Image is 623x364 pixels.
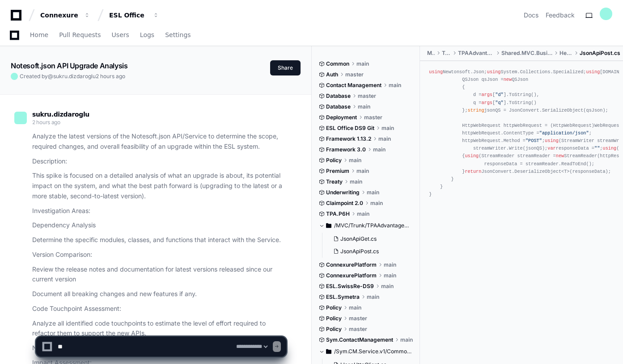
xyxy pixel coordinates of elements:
[40,11,79,20] div: Connexure
[373,146,386,153] span: main
[140,25,154,46] a: Logs
[326,71,338,78] span: Auth
[358,103,370,110] span: main
[495,92,503,97] span: "d"
[11,61,127,70] app-text-character-animate: Notesoft.json API Upgrade Analysis
[381,283,394,290] span: main
[326,178,343,185] span: Treaty
[59,25,101,46] a: Pull Requests
[270,60,301,75] button: Share
[32,206,286,216] p: Investigation Areas:
[319,218,414,233] button: /MVC/Trunk/TPAAdvantageMVC/Shared.MVC.BusinessLogic/Helpers
[559,50,572,57] span: Helpers
[326,272,377,279] span: ConnexurePlatform
[367,189,379,196] span: main
[465,153,479,159] span: using
[56,337,234,356] textarea: To enrich screen reader interactions, please activate Accessibility in Grammarly extension settings
[384,272,396,279] span: main
[106,7,163,23] button: ESL Office
[345,71,364,78] span: master
[504,77,512,82] span: new
[326,82,381,89] span: Contact Management
[165,25,191,46] a: Settings
[465,169,481,174] span: return
[357,210,369,218] span: main
[59,32,101,38] span: Pull Requests
[326,283,374,290] span: ESL.SwissRe-DS9
[384,261,396,268] span: main
[364,114,382,121] span: master
[330,245,408,258] button: JsonApiPost.cs
[481,100,492,105] span: args
[487,69,501,75] span: using
[545,138,559,143] span: using
[32,289,286,299] p: Document all breaking changes and new features if any.
[326,60,349,67] span: Common
[340,235,377,243] span: JsonApiGet.cs
[326,157,342,164] span: Policy
[468,108,484,113] span: string
[334,222,414,229] span: /MVC/Trunk/TPAAdvantageMVC/Shared.MVC.BusinessLogic/Helpers
[326,200,363,207] span: Claimpoint 2.0
[330,233,408,245] button: JsonApiGet.cs
[501,50,553,57] span: Shared.MVC.BusinessLogic
[32,318,286,339] p: Analyze all identified code touchpoints to estimate the level of effort required to refactor them...
[429,68,614,198] div: Newtonsoft.Json; System.Collections.Specialized; [DOMAIN_NAME]; [DOMAIN_NAME]; xChangeCentre.MVC....
[32,220,286,230] p: Dependency Analysis
[20,73,125,80] span: Created by
[524,11,538,20] a: Docs
[526,138,542,143] span: "POST"
[32,131,286,152] p: Analyze the latest versions of the Notesoft.json API/Service to determine the scope, required cha...
[326,315,342,322] span: Policy
[32,119,60,126] span: 2 hours ago
[112,25,129,46] a: Users
[30,32,48,38] span: Home
[326,304,342,311] span: Policy
[326,135,371,142] span: Framework 1.13.2
[326,103,351,110] span: Database
[602,146,616,151] span: using
[458,50,494,57] span: TPAAdvantageMVC
[326,220,331,231] svg: Directory
[326,146,366,153] span: Framework 3.0
[326,167,349,175] span: Premium
[546,11,575,20] button: Feedback
[53,73,96,79] span: sukru.dizdaroglu
[356,167,369,175] span: main
[326,189,360,196] span: Underwriting
[32,111,89,118] span: sukru.dizdaroglu
[586,69,600,75] span: using
[594,146,600,151] span: ""
[165,32,191,38] span: Settings
[442,50,451,57] span: Trunk
[350,178,362,185] span: main
[539,130,589,136] span: "application/json"
[349,315,367,322] span: master
[381,125,394,132] span: main
[547,146,555,151] span: var
[32,250,286,260] p: Version Comparison:
[356,60,369,67] span: main
[556,153,564,159] span: new
[109,11,148,20] div: ESL Office
[326,261,377,268] span: ConnexurePlatform
[580,50,620,57] span: JsonApiPost.cs
[481,92,492,97] span: args
[96,73,125,79] span: 2 hours ago
[32,235,286,245] p: Determine the specific modules, classes, and functions that interact with the Service.
[326,293,360,301] span: ESL.Symetra
[378,135,391,142] span: main
[140,32,154,38] span: Logs
[349,304,361,311] span: main
[32,304,286,314] p: Code Touchpoint Assessment:
[349,157,361,164] span: main
[326,125,374,132] span: ESL Office DS9 Git
[495,100,503,105] span: "q"
[37,7,94,23] button: Connexure
[370,200,383,207] span: main
[112,32,129,38] span: Users
[48,73,53,79] span: @
[326,114,357,121] span: Deployment
[326,210,350,218] span: TPA.P6H
[32,171,286,201] p: This spike is focused on a detailed analysis of what an upgrade is about, its potential impact on...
